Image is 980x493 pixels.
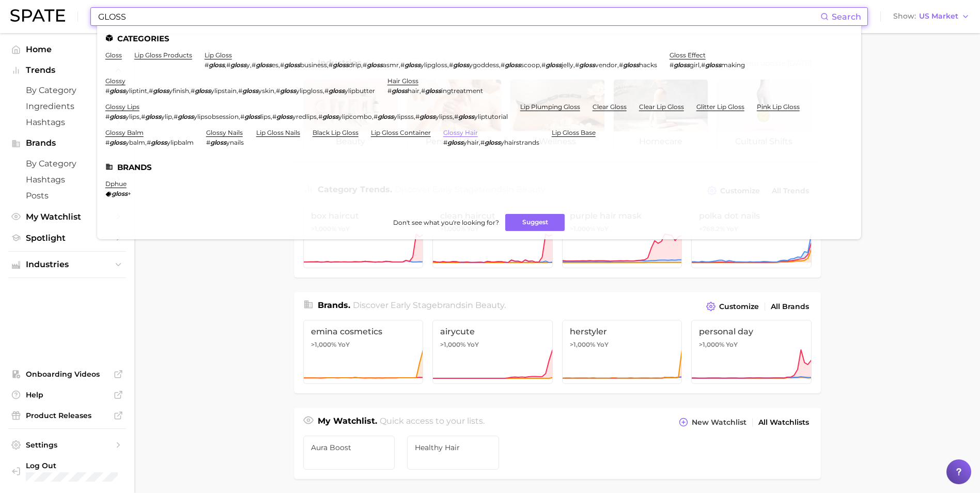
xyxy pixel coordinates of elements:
[105,103,139,111] a: glossy lips
[475,300,504,310] span: beauty
[593,103,627,111] a: clear gloss
[421,61,447,69] span: ylipgloss
[105,138,194,146] div: ,
[400,61,405,69] span: #
[300,61,327,69] span: business
[26,85,108,95] span: by Category
[425,87,441,95] em: gloss
[705,61,721,69] em: gloss
[110,87,126,95] em: gloss
[8,82,126,98] a: by Category
[134,51,192,59] a: lip gloss products
[318,415,377,429] h1: My Watchlist.
[393,219,499,226] span: Don't see what you're looking for?
[26,117,108,127] span: Hashtags
[421,87,425,95] span: #
[505,61,521,69] em: gloss
[639,103,684,111] a: clear lip gloss
[757,103,800,111] a: pink lip gloss
[597,341,609,349] span: YoY
[575,61,579,69] span: #
[318,113,322,120] span: #
[374,113,378,120] span: #
[161,113,172,120] span: ylip
[26,233,108,243] span: Spotlight
[467,341,479,349] span: YoY
[242,87,258,95] em: gloss
[169,87,189,95] span: yfinish
[329,87,345,95] em: gloss
[387,87,392,95] span: #
[8,114,126,130] a: Hashtags
[205,61,657,69] div: , , , , , , , , , , ,
[639,61,657,69] span: hacks
[501,138,539,146] span: yhairstrands
[105,51,122,59] a: gloss
[105,113,508,120] div: , , , , , , , ,
[454,113,458,120] span: #
[756,415,812,429] a: All Watchlists
[26,66,108,75] span: Trends
[435,113,453,120] span: ylipss
[105,77,126,85] a: glossy
[474,113,508,120] span: yliptutorial
[415,113,419,120] span: #
[891,10,972,23] button: ShowUS Market
[151,138,167,146] em: gloss
[110,113,126,120] em: gloss
[195,87,211,95] em: gloss
[258,87,274,95] span: yskin
[126,87,147,95] span: yliptint
[501,61,505,69] span: #
[8,437,126,453] a: Settings
[579,61,595,69] em: gloss
[10,9,65,22] img: SPATE
[191,87,195,95] span: #
[110,138,126,146] em: gloss
[311,327,416,336] span: emina cosmetics
[387,87,483,95] div: ,
[105,87,375,95] div: , , , , ,
[674,61,690,69] em: gloss
[296,87,323,95] span: ylipgloss
[415,443,491,452] span: Healthy Hair
[726,341,738,349] span: YoY
[832,12,861,22] span: Search
[280,87,296,95] em: gloss
[758,418,809,427] span: All Watchlists
[26,101,108,111] span: Ingredients
[105,87,110,95] span: #
[893,13,916,19] span: Show
[463,138,479,146] span: yhair
[324,87,329,95] span: #
[8,172,126,188] a: Hashtags
[378,113,394,120] em: gloss
[209,61,225,69] em: gloss
[383,61,399,69] span: asmr
[432,320,553,384] a: airycute>1,000% YoY
[272,61,278,69] span: es
[206,129,243,136] a: glossy nails
[521,61,540,69] span: scoop
[26,191,108,201] span: Posts
[367,61,383,69] em: gloss
[105,163,853,172] li: Brands
[394,113,414,120] span: ylipsss
[552,129,596,136] a: lip gloss base
[149,87,153,95] span: #
[8,366,126,382] a: Onboarding Videos
[246,61,250,69] span: y
[322,113,338,120] em: gloss
[8,257,126,272] button: Industries
[128,190,131,197] span: +
[8,230,126,246] a: Spotlight
[570,327,675,336] span: herstyler
[26,260,108,269] span: Industries
[8,209,126,225] a: My Watchlist
[292,113,317,120] span: yredlips
[692,418,746,427] span: New Watchlist
[8,188,126,204] a: Posts
[392,87,408,95] em: gloss
[178,113,194,120] em: gloss
[8,156,126,172] a: by Category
